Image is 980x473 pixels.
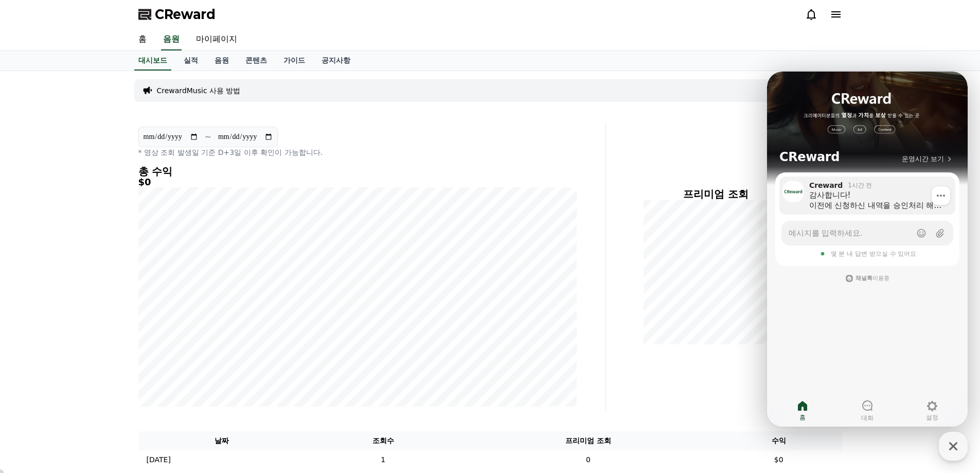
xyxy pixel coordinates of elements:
a: 대시보드 [134,51,171,71]
p: ~ [205,131,211,143]
a: 가이드 [275,51,313,71]
a: 실적 [175,51,206,71]
td: $0 [716,450,842,469]
iframe: Channel chat [767,72,968,427]
th: 조회수 [305,431,461,450]
span: CReward [155,6,216,23]
a: 콘텐츠 [237,51,275,71]
p: * 영상 조회 발생일 기준 D+3일 이후 확인이 가능합니다. [138,147,577,157]
a: 홈 [130,29,155,50]
h4: 총 수익 [138,166,577,177]
a: 음원 [161,29,182,50]
h5: $0 [138,177,577,187]
p: [DATE] [147,454,171,465]
a: 음원 [206,51,237,71]
a: 마이페이지 [188,29,245,50]
th: 프리미엄 조회 [461,431,716,450]
a: CReward [138,6,216,23]
a: 공지사항 [313,51,359,71]
td: 1 [305,450,461,469]
h4: 프리미엄 조회 [614,188,817,200]
th: 날짜 [138,431,306,450]
a: CrewardMusic 사용 방법 [157,85,241,96]
th: 수익 [716,431,842,450]
td: 0 [461,450,716,469]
